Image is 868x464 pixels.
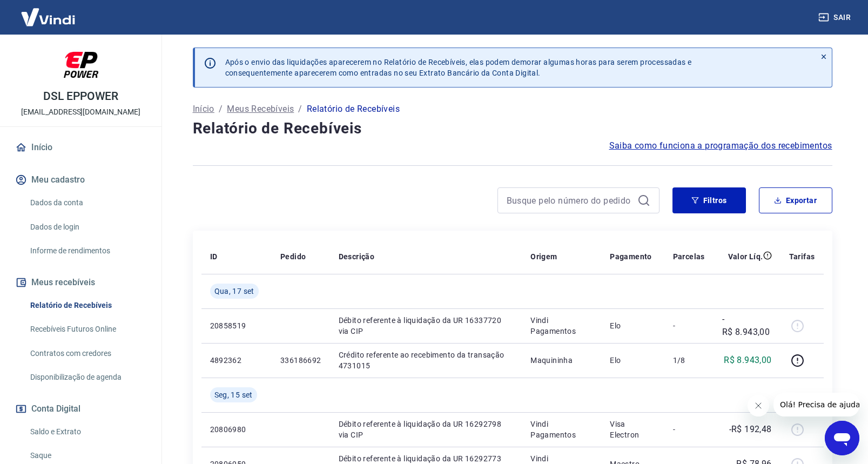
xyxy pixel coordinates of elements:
[219,103,223,116] p: /
[789,251,815,262] p: Tarifas
[298,103,302,116] p: /
[26,366,149,388] a: Disponibilização de agenda
[728,251,763,262] p: Valor Líq.
[13,168,149,192] button: Meu cadastro
[722,313,772,339] p: -R$ 8.943,00
[26,192,149,214] a: Dados da conta
[227,103,294,116] a: Meus Recebíveis
[43,91,118,102] p: DSL EPPOWER
[26,240,149,262] a: Informe de rendimentos
[748,395,769,416] iframe: Fechar mensagem
[13,136,149,159] a: Início
[673,251,705,262] p: Parcelas
[339,251,375,262] p: Descrição
[610,251,652,262] p: Pagamento
[26,216,149,238] a: Dados de login
[59,43,103,86] img: 6ca84310-4543-4f6c-81a4-319e085ed412.jpeg
[280,251,306,262] p: Pedido
[339,419,514,440] p: Débito referente à liquidação da UR 16292798 via CIP
[672,187,746,213] button: Filtros
[210,355,263,366] p: 4892362
[530,419,593,440] p: Vindi Pagamentos
[193,118,832,139] h4: Relatório de Recebíveis
[210,251,218,262] p: ID
[825,421,859,455] iframe: Botão para abrir a janela de mensagens
[673,424,705,435] p: -
[339,349,514,371] p: Crédito referente ao recebimento da transação 4731015
[26,294,149,317] a: Relatório de Recebíveis
[6,8,91,16] span: Olá! Precisa de ajuda?
[210,424,263,435] p: 20806980
[26,421,149,443] a: Saldo e Extrato
[610,320,655,331] p: Elo
[280,355,321,366] p: 336186692
[507,192,633,209] input: Busque pelo número do pedido
[530,315,593,337] p: Vindi Pagamentos
[729,423,772,436] p: -R$ 192,48
[13,271,149,294] button: Meus recebíveis
[13,397,149,421] button: Conta Digital
[610,355,655,366] p: Elo
[214,389,253,400] span: Seg, 15 set
[724,354,771,367] p: R$ 8.943,00
[673,320,705,331] p: -
[26,342,149,365] a: Contratos com credores
[193,103,214,116] a: Início
[609,139,832,152] a: Saiba como funciona a programação dos recebimentos
[773,393,859,416] iframe: Mensagem da empresa
[307,103,400,116] p: Relatório de Recebíveis
[210,320,263,331] p: 20858519
[339,315,514,337] p: Débito referente à liquidação da UR 16337720 via CIP
[13,1,83,33] img: Vindi
[26,318,149,340] a: Recebíveis Futuros Online
[530,355,593,366] p: Maquininha
[759,187,832,213] button: Exportar
[225,57,692,78] p: Após o envio das liquidações aparecerem no Relatório de Recebíveis, elas podem demorar algumas ho...
[214,286,254,297] span: Qua, 17 set
[21,106,140,118] p: [EMAIL_ADDRESS][DOMAIN_NAME]
[816,8,855,28] button: Sair
[530,251,557,262] p: Origem
[610,419,655,440] p: Visa Electron
[673,355,705,366] p: 1/8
